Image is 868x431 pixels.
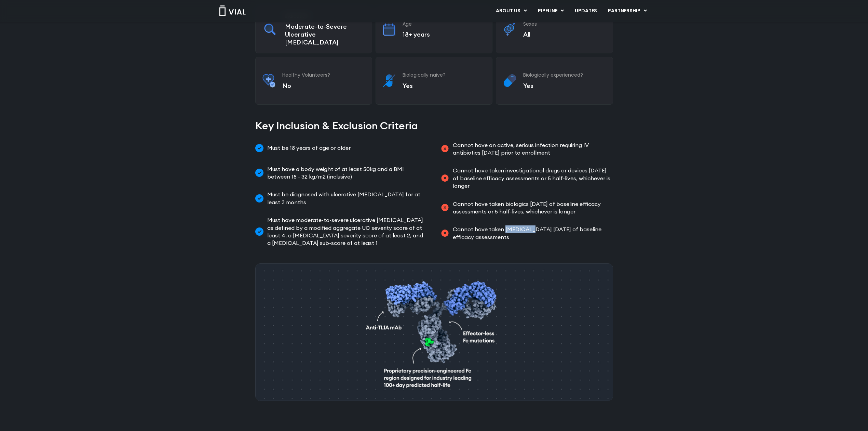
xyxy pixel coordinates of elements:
[282,82,365,90] p: No
[285,23,365,46] p: Moderate-to-Severe Ulcerative [MEDICAL_DATA]
[602,5,652,17] a: PARTNERSHIPMenu Toggle
[255,118,613,133] h2: Key Inclusion & Exclusion Criteria
[403,82,485,90] p: Yes
[266,216,428,247] span: Must have moderate-to-severe ulcerative [MEDICAL_DATA] as defined by a modified aggregate UC seve...
[266,141,351,155] span: Must be 18 years of age or older
[403,72,485,78] h3: Biologically naive?
[523,21,606,27] h3: Sexes
[403,21,485,27] h3: Age
[282,72,365,78] h3: Healthy Volunteers?
[523,82,606,90] p: Yes
[569,5,602,17] a: UPDATES
[451,141,613,157] span: Cannot have an active, serious infection requiring IV antibiotics [DATE] prior to enrollment
[490,5,532,17] a: ABOUT USMenu Toggle
[523,30,606,38] p: All
[219,5,246,16] img: Vial Logo
[266,165,428,181] span: Must have a body weight of at least 50kg and a BMI between 18 - 32 kg/m2 (inclusive)
[523,72,606,78] h3: Biologically experienced?
[451,225,613,241] span: Cannot have taken [MEDICAL_DATA] [DATE] of baseline efficacy assessments
[266,191,428,206] span: Must be diagnosed with ulcerative [MEDICAL_DATA] for at least 3 months
[451,200,613,215] span: Cannot have taken biologics [DATE] of baseline efficacy assessments or 5 half-lives, whichever is...
[403,30,485,38] p: 18+ years
[451,167,613,190] span: Cannot have taken investigational drugs or devices [DATE] of baseline efficacy assessments or 5 h...
[532,5,569,17] a: PIPELINEMenu Toggle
